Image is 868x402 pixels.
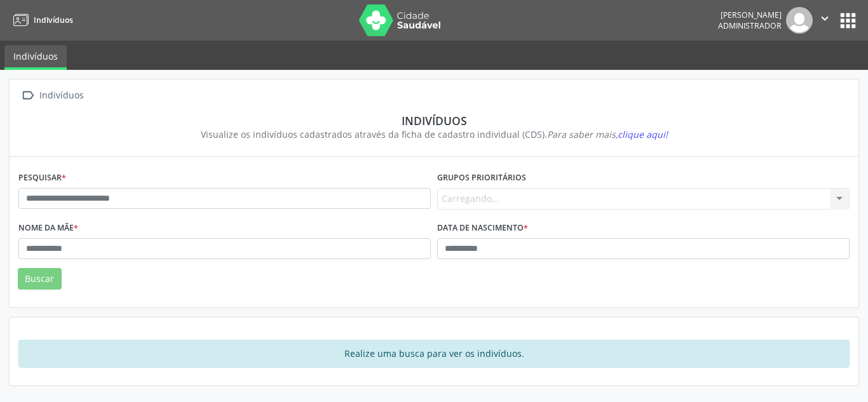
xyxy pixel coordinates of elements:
[27,114,841,128] div: Indivíduos
[34,15,73,25] span: Indivíduos
[18,86,86,105] a:  Indivíduos
[9,10,73,30] a: Indivíduos
[18,340,850,368] div: Realize uma busca para ver os indivíduos.
[18,168,66,188] label: Pesquisar
[718,20,782,31] span: Administrador
[18,268,62,290] button: Buscar
[718,10,782,20] div: [PERSON_NAME]
[437,168,526,188] label: Grupos prioritários
[813,7,837,34] button: 
[37,86,86,105] div: Indivíduos
[18,218,78,238] label: Nome da mãe
[18,86,37,105] i: 
[547,128,668,140] i: Para saber mais,
[618,128,668,140] span: clique aqui!
[4,45,67,70] a: Indivíduos
[437,218,528,238] label: Data de nascimento
[818,11,832,25] i: 
[837,10,859,32] button: apps
[786,7,813,34] img: img
[27,128,841,141] div: Visualize os indivíduos cadastrados através da ficha de cadastro individual (CDS).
